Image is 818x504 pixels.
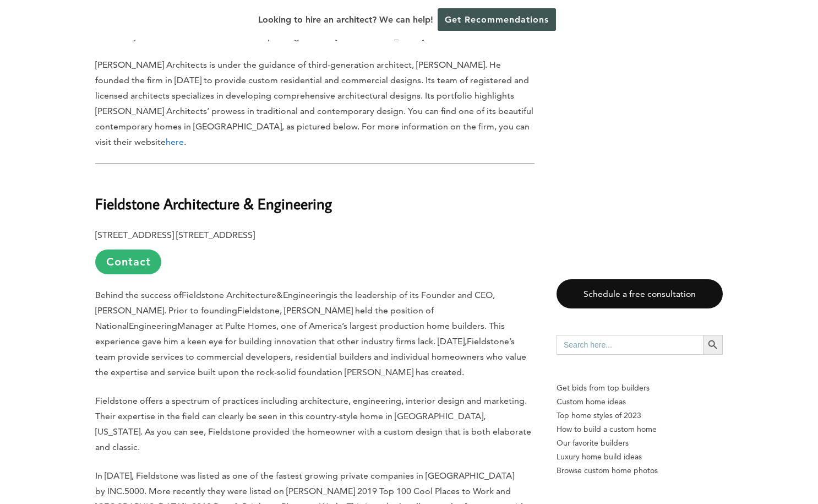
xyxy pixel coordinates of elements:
input: Search here... [557,335,703,355]
a: How to build a custom home [557,422,723,436]
p: Fieldstone offers a spectrum of practices including architecture, engineering, interior design an... [95,393,535,455]
span: Fieldstone [237,305,280,316]
p: Get bids from top builders [557,381,723,395]
span: Engineering [283,290,331,300]
span: Fieldstone [182,290,224,300]
b: Fieldstone Architecture & Engineering [95,194,332,213]
a: Schedule a free consultation [557,279,723,308]
a: Top home styles of 2023 [557,409,723,422]
a: Custom home ideas [557,395,723,409]
span: Architecture [226,290,276,300]
a: Luxury home build ideas [557,450,723,464]
iframe: Drift Widget Chat Controller [607,425,805,491]
b: [STREET_ADDRESS] [STREET_ADDRESS] [95,230,255,240]
a: Browse custom home photos [557,464,723,478]
svg: Search [707,339,719,351]
span: Engineering [129,321,177,331]
a: Get Recommendations [438,8,556,31]
p: Behind the success of & is the leadership of its Founder and CEO, [PERSON_NAME]. Prior to foundin... [95,288,535,380]
a: here [166,137,184,147]
a: Contact [95,250,161,274]
span: [PERSON_NAME] Architects is under the guidance of third-generation architect, [PERSON_NAME]. He f... [95,59,533,147]
span: Fieldstone [467,336,509,346]
a: Our favorite builders [557,436,723,450]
